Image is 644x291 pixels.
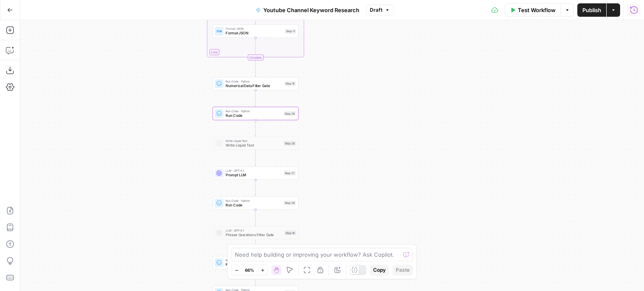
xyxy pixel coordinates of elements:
[213,25,299,38] div: Format JSONFormat JSONStep 11
[263,6,359,14] span: Youtube Channel Keyword Research
[284,230,296,235] div: Step 16
[392,265,413,276] button: Paste
[284,81,296,86] div: Step 15
[226,228,282,233] span: LLM · GPT-4.1
[255,8,257,24] g: Edge from step_14 to step_11
[505,3,561,17] button: Test Workflow
[582,6,601,14] span: Publish
[213,226,299,239] div: LLM · GPT-4.1Phrase Questions Filter GateStep 16
[213,54,299,61] div: Complete
[226,202,281,208] span: Run Code
[577,3,606,17] button: Publish
[226,258,282,263] span: Run Code · Python
[226,142,281,148] span: Write Liquid Text
[518,6,556,14] span: Test Workflow
[396,266,410,274] span: Paste
[284,111,296,116] div: Step 26
[226,198,281,203] span: Run Code · Python
[284,141,296,146] div: Step 28
[373,266,386,274] span: Copy
[226,173,281,178] span: Prompt LLM
[226,26,283,31] span: Format JSON
[255,60,257,77] g: Edge from step_8-iteration-end to step_15
[370,265,389,276] button: Copy
[213,256,299,269] div: Run Code · PythonFinal Keyword ListStep 17
[255,180,257,196] g: Edge from step_27 to step_30
[213,167,299,180] div: LLM · GPT-4.1Prompt LLMStep 27
[284,201,296,206] div: Step 30
[213,77,299,90] div: Run Code · PythonNumerical Data Filter GateStep 15
[226,139,281,143] span: Write Liquid Text
[226,83,282,88] span: Numerical Data Filter Gate
[226,30,283,36] span: Format JSON
[366,5,394,15] button: Draft
[255,269,257,286] g: Edge from step_17 to step_18
[226,262,282,267] span: Final Keyword List
[251,3,364,17] button: Youtube Channel Keyword Research
[285,29,296,34] div: Step 11
[226,113,281,118] span: Run Code
[213,196,299,210] div: Run Code · PythonRun CodeStep 30
[213,136,299,150] div: Write Liquid TextWrite Liquid TextStep 28
[284,171,296,176] div: Step 27
[226,232,282,237] span: Phrase Questions Filter Gate
[255,209,257,226] g: Edge from step_30 to step_16
[213,107,299,120] div: Run Code · PythonRun CodeStep 26
[255,90,257,106] g: Edge from step_15 to step_26
[255,120,257,136] g: Edge from step_26 to step_28
[226,79,282,84] span: Run Code · Python
[226,168,281,173] span: LLM · GPT-4.1
[248,54,264,61] div: Complete
[245,267,254,273] span: 66%
[370,6,382,14] span: Draft
[226,109,281,113] span: Run Code · Python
